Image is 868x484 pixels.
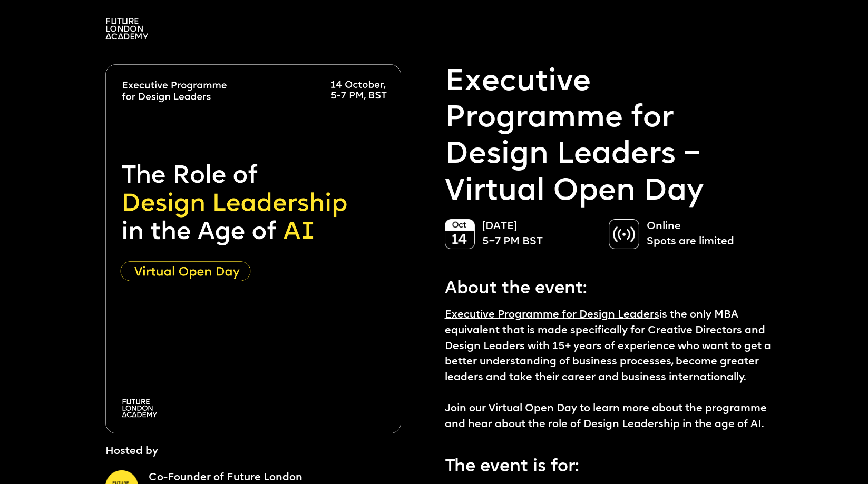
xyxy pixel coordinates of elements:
[445,310,659,320] a: Executive Programme for Design Leaders
[105,18,148,39] img: A logo saying in 3 lines: Future London Academy
[445,64,774,210] p: Executive Programme for Design Leaders – Virtual Open Day
[647,219,763,250] p: Online Spots are limited
[482,219,598,250] p: [DATE] 5–7 PM BST
[445,448,774,480] p: The event is for:
[445,308,774,432] p: is the only MBA equivalent that is made specifically for Creative Directors and Design Leaders wi...
[445,270,774,302] p: About the event:
[105,444,158,460] p: Hosted by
